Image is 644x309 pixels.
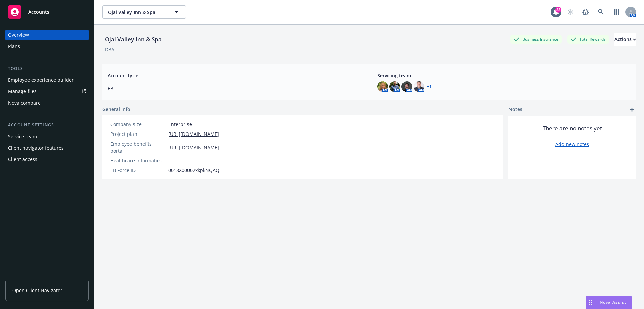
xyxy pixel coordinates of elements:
a: Overview [5,30,89,40]
span: Notes [508,106,522,114]
span: There are no notes yet [543,124,602,132]
div: Client access [8,154,37,165]
span: Open Client Navigator [12,287,62,294]
div: Overview [8,30,29,40]
img: photo [401,81,412,92]
a: Client access [5,154,89,165]
a: add [628,106,636,114]
a: Switch app [610,5,623,19]
div: Business Insurance [510,35,562,43]
span: 0018X00002xkpkNQAQ [168,167,219,174]
div: Drag to move [586,296,594,309]
div: EB Force ID [110,167,166,174]
span: Enterprise [168,121,192,128]
div: Total Rewards [567,35,609,43]
div: Ojai Valley Inn & Spa [102,35,164,44]
span: Servicing team [377,72,631,79]
a: Report a Bug [579,5,592,19]
a: Manage files [5,86,89,97]
span: Account type [108,72,361,79]
a: Add new notes [555,141,589,148]
button: Nova Assist [586,296,632,309]
a: [URL][DOMAIN_NAME] [168,144,219,151]
div: Account settings [5,122,89,128]
div: Employee experience builder [8,75,74,85]
div: Service team [8,131,37,142]
div: Project plan [110,130,166,138]
span: EB [108,85,361,92]
img: photo [377,81,388,92]
a: [URL][DOMAIN_NAME] [168,130,219,138]
a: Service team [5,131,89,142]
a: Plans [5,41,89,52]
div: Company size [110,121,166,128]
div: DBA: - [105,46,117,53]
span: General info [102,106,130,113]
a: +1 [427,85,432,89]
div: Tools [5,65,89,72]
img: photo [414,81,424,92]
a: Nova compare [5,98,89,108]
span: Ojai Valley Inn & Spa [108,9,166,16]
span: Accounts [28,9,49,15]
a: Start snowing [563,5,577,19]
span: Nova Assist [600,299,626,305]
button: Ojai Valley Inn & Spa [102,5,186,19]
a: Search [594,5,608,19]
a: Client navigator features [5,143,89,153]
div: Healthcare Informatics [110,157,166,164]
span: - [168,157,170,164]
button: Actions [614,33,636,46]
a: Employee experience builder [5,75,89,85]
div: 22 [555,7,561,13]
img: photo [389,81,400,92]
div: Nova compare [8,98,41,108]
div: Plans [8,41,20,52]
div: Employee benefits portal [110,140,166,154]
a: Accounts [5,3,89,22]
div: Client navigator features [8,143,64,153]
div: Manage files [8,86,37,97]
